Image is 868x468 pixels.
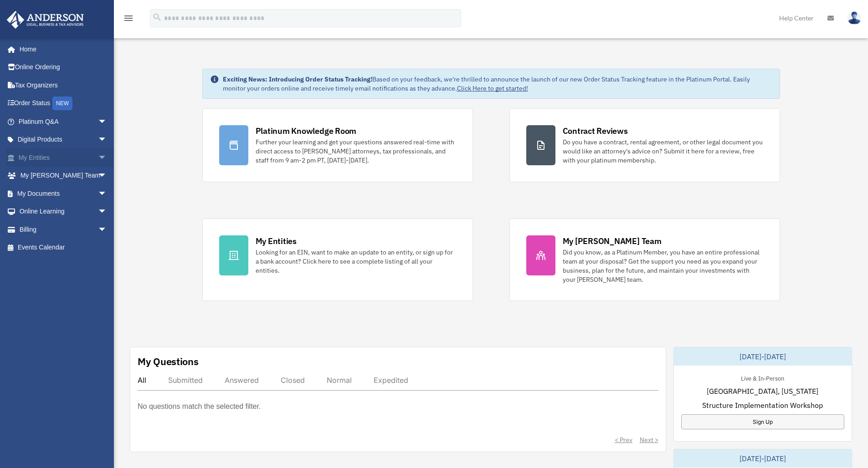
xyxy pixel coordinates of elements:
[98,167,116,185] span: arrow_drop_down
[563,125,628,137] div: Contract Reviews
[202,219,473,301] a: My Entities Looking for an EIN, want to make an update to an entity, or sign up for a bank accoun...
[374,376,408,385] div: Expedited
[202,108,473,182] a: Platinum Knowledge Room Further your learning and get your questions answered real-time with dire...
[563,235,662,247] div: My [PERSON_NAME] Team
[281,376,305,385] div: Closed
[98,131,116,149] span: arrow_drop_down
[256,125,357,137] div: Platinum Knowledge Room
[138,400,261,413] p: No questions match the selected filter.
[6,76,121,94] a: Tax Organizers
[707,386,818,397] span: [GEOGRAPHIC_DATA], [US_STATE]
[98,112,116,131] span: arrow_drop_down
[6,40,116,58] a: Home
[509,219,780,301] a: My [PERSON_NAME] Team Did you know, as a Platinum Member, you have an entire professional team at...
[327,376,352,385] div: Normal
[152,12,162,22] i: search
[98,148,116,167] span: arrow_drop_down
[256,248,456,275] div: Looking for an EIN, want to make an update to an entity, or sign up for a bank account? Click her...
[98,220,116,239] span: arrow_drop_down
[168,376,203,385] div: Submitted
[702,400,823,411] span: Structure Implementation Workshop
[4,11,87,29] img: Anderson Advisors Platinum Portal
[6,203,121,221] a: Online Learningarrow_drop_down
[563,248,763,284] div: Did you know, as a Platinum Member, you have an entire professional team at your disposal? Get th...
[138,376,146,385] div: All
[223,75,772,93] div: Based on your feedback, we're thrilled to announce the launch of our new Order Status Tracking fe...
[674,347,852,366] div: [DATE]-[DATE]
[6,112,121,131] a: Platinum Q&Aarrow_drop_down
[123,13,134,24] i: menu
[734,373,791,382] div: Live & In-Person
[52,97,72,110] div: NEW
[847,11,861,25] img: User Pic
[6,184,121,203] a: My Documentsarrow_drop_down
[98,184,116,203] span: arrow_drop_down
[6,148,121,167] a: My Entitiesarrow_drop_down
[6,131,121,149] a: Digital Productsarrow_drop_down
[225,376,259,385] div: Answered
[509,108,780,182] a: Contract Reviews Do you have a contract, rental agreement, or other legal document you would like...
[138,355,199,368] div: My Questions
[6,220,121,239] a: Billingarrow_drop_down
[563,137,763,165] div: Do you have a contract, rental agreement, or other legal document you would like an attorney's ad...
[256,235,297,247] div: My Entities
[123,16,134,24] a: menu
[6,167,121,185] a: My [PERSON_NAME] Teamarrow_drop_down
[256,137,456,165] div: Further your learning and get your questions answered real-time with direct access to [PERSON_NAM...
[674,449,852,468] div: [DATE]-[DATE]
[223,75,372,83] strong: Exciting News: Introducing Order Status Tracking!
[6,58,121,76] a: Online Ordering
[6,239,121,257] a: Events Calendar
[98,203,116,221] span: arrow_drop_down
[457,84,528,92] a: Click Here to get started!
[6,94,121,113] a: Order StatusNEW
[681,414,844,429] a: Sign Up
